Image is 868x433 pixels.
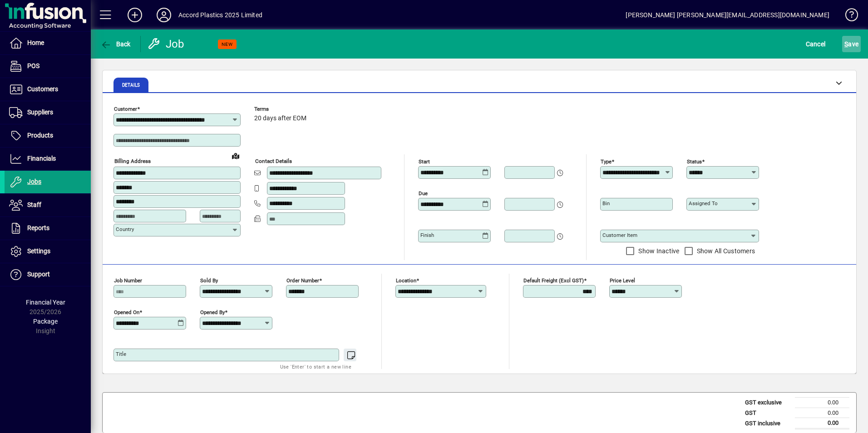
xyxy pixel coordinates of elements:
[27,155,56,162] span: Financials
[602,200,610,207] mat-label: Bin
[286,277,319,284] mat-label: Order number
[419,190,428,197] mat-label: Due
[5,217,91,240] a: Reports
[98,36,133,52] button: Back
[27,85,58,93] span: Customers
[27,201,41,208] span: Staff
[5,101,91,124] a: Suppliers
[27,39,44,46] span: Home
[149,7,178,23] button: Profile
[122,83,140,88] span: Details
[114,309,139,315] mat-label: Opened On
[5,240,91,263] a: Settings
[254,106,309,112] span: Terms
[419,158,430,165] mat-label: Start
[228,148,243,163] a: View on map
[27,62,39,69] span: POS
[27,108,53,116] span: Suppliers
[844,40,848,48] span: S
[689,200,718,207] mat-label: Assigned to
[5,194,91,216] a: Staff
[740,418,795,429] td: GST inclusive
[222,41,233,47] span: NEW
[602,232,637,238] mat-label: Customer Item
[280,361,351,372] mat-hint: Use 'Enter' to start a new line
[844,37,858,51] span: ave
[695,246,755,256] label: Show All Customers
[795,418,849,429] td: 0.00
[116,226,134,232] mat-label: Country
[120,7,149,23] button: Add
[5,263,91,286] a: Support
[5,32,91,54] a: Home
[740,408,795,418] td: GST
[687,158,702,165] mat-label: Status
[100,40,131,48] span: Back
[5,148,91,170] a: Financials
[200,309,225,315] mat-label: Opened by
[636,246,679,256] label: Show Inactive
[27,247,50,255] span: Settings
[27,224,49,231] span: Reports
[254,115,306,122] span: 20 days after EOM
[804,36,828,52] button: Cancel
[114,277,142,284] mat-label: Job number
[33,318,58,325] span: Package
[5,78,91,101] a: Customers
[795,408,849,418] td: 0.00
[626,8,829,22] div: [PERSON_NAME] [PERSON_NAME][EMAIL_ADDRESS][DOMAIN_NAME]
[795,398,849,408] td: 0.00
[26,299,65,306] span: Financial Year
[91,36,141,52] app-page-header-button: Back
[148,37,186,51] div: Job
[200,277,218,284] mat-label: Sold by
[806,37,826,51] span: Cancel
[114,106,137,112] mat-label: Customer
[27,178,41,185] span: Jobs
[601,158,612,165] mat-label: Type
[838,2,857,31] a: Knowledge Base
[523,277,584,284] mat-label: Default Freight (excl GST)
[27,271,50,278] span: Support
[178,8,262,22] div: Accord Plastics 2025 Limited
[5,55,91,78] a: POS
[842,36,861,52] button: Save
[610,277,635,284] mat-label: Price Level
[116,351,126,357] mat-label: Title
[27,132,53,139] span: Products
[420,232,434,238] mat-label: Finish
[5,124,91,147] a: Products
[396,277,416,284] mat-label: Location
[740,398,795,408] td: GST exclusive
